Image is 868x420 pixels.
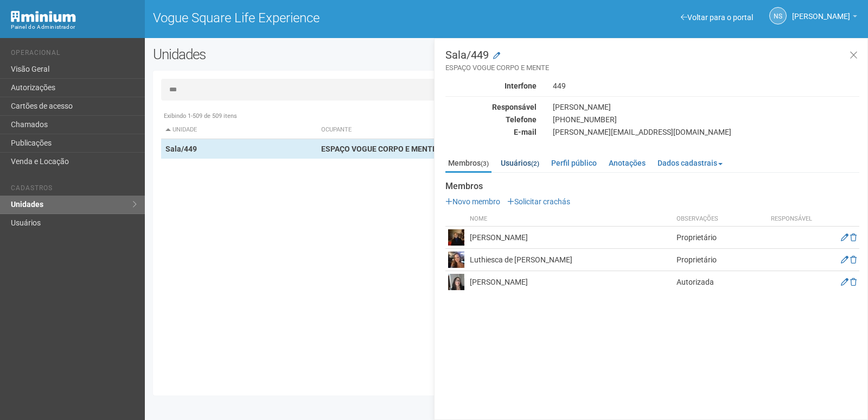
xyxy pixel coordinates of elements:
a: Excluir membro [850,233,857,242]
div: [PERSON_NAME] [545,102,867,112]
a: Perfil público [548,155,599,171]
a: Usuários(2) [498,155,542,171]
small: ESPAÇO VOGUE CORPO E MENTE [445,63,859,73]
strong: ESPAÇO VOGUE CORPO E MENTE [321,145,437,153]
div: E-mail [437,127,545,137]
img: user.png [448,252,464,268]
a: Editar membro [841,278,848,286]
img: user.png [448,229,464,246]
a: Modificar a unidade [493,51,500,61]
strong: Sala/449 [165,145,197,153]
th: Unidade: activate to sort column descending [161,121,317,139]
a: Solicitar crachás [507,197,570,206]
td: Autorizada [674,271,764,293]
img: user.png [448,274,464,290]
a: Novo membro [445,197,500,206]
a: Anotações [606,155,648,171]
a: Dados cadastrais [655,155,725,171]
td: Proprietário [674,249,764,271]
h3: Sala/449 [445,49,859,73]
td: [PERSON_NAME] [467,227,674,249]
div: Responsável [437,102,545,112]
td: Luthiesca de [PERSON_NAME] [467,249,674,271]
img: Minium [11,11,76,22]
a: Editar membro [841,255,848,264]
a: Voltar para o portal [681,13,753,22]
h1: Vogue Square Life Experience [153,11,499,25]
div: Interfone [437,81,545,91]
div: Exibindo 1-509 de 509 itens [161,111,852,121]
th: Ocupante: activate to sort column ascending [317,121,601,139]
a: NS [769,7,787,24]
div: [PHONE_NUMBER] [545,115,867,124]
th: Nome [467,212,674,227]
a: Editar membro [841,233,848,242]
small: (3) [481,160,489,167]
strong: Membros [445,181,859,191]
td: Proprietário [674,227,764,249]
h2: Unidades [153,46,438,62]
a: Membros(3) [445,155,492,173]
td: [PERSON_NAME] [467,271,674,293]
div: Telefone [437,115,545,124]
li: Operacional [11,49,137,60]
a: Excluir membro [850,255,857,264]
a: [PERSON_NAME] [792,14,857,22]
li: Cadastros [11,184,137,196]
span: Nicolle Silva [792,2,850,21]
a: Excluir membro [850,278,857,286]
div: [PERSON_NAME][EMAIL_ADDRESS][DOMAIN_NAME] [545,127,867,137]
div: 449 [545,81,867,91]
th: Responsável [764,212,819,227]
small: (2) [531,160,539,167]
th: Observações [674,212,764,227]
div: Painel do Administrador [11,22,137,32]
